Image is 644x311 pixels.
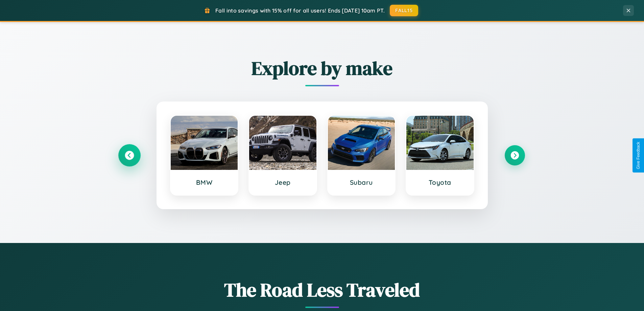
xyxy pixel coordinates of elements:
[177,178,231,186] h3: BMW
[413,178,467,186] h3: Toyota
[335,178,388,186] h3: Subaru
[256,178,310,186] h3: Jeep
[215,7,385,14] span: Fall into savings with 15% off for all users! Ends [DATE] 10am PT.
[390,5,418,16] button: FALL15
[119,277,525,303] h1: The Road Less Traveled
[119,55,525,81] h2: Explore by make
[636,142,641,169] div: Give Feedback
